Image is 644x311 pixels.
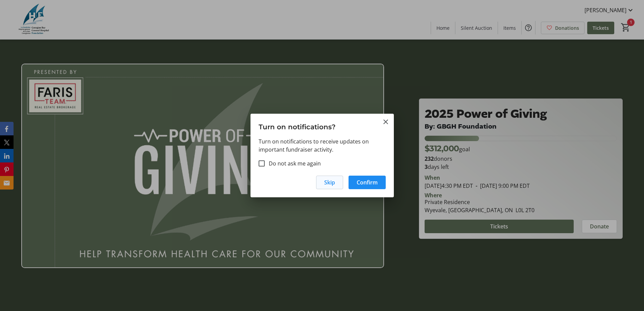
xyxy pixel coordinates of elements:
p: Turn on notifications to receive updates on important fundraiser activity. [259,137,386,154]
h3: Turn on notifications? [251,114,394,137]
button: Confirm [349,176,386,189]
label: Do not ask me again [265,159,321,168]
button: Close [382,118,390,126]
span: Confirm [357,178,378,186]
span: Skip [324,178,335,186]
button: Skip [316,176,343,189]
